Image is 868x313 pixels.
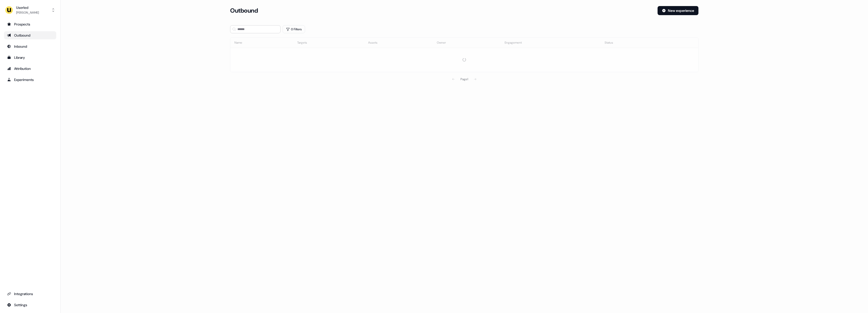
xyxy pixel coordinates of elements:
[7,66,53,71] div: Attribution
[7,77,53,82] div: Experiments
[16,10,39,15] div: [PERSON_NAME]
[4,290,56,298] a: Go to integrations
[4,20,56,28] a: Go to prospects
[4,4,56,16] button: Userled[PERSON_NAME]
[4,53,56,62] a: Go to templates
[4,42,56,50] a: Go to Inbound
[4,76,56,84] a: Go to experiments
[7,55,53,60] div: Library
[7,44,53,49] div: Inbound
[4,301,56,309] a: Go to integrations
[4,65,56,73] a: Go to attribution
[7,22,53,27] div: Prospects
[7,291,53,296] div: Integrations
[16,5,39,10] div: Userled
[283,25,305,33] button: 0 Filters
[230,7,258,14] h3: Outbound
[7,302,53,307] div: Settings
[7,33,53,38] div: Outbound
[658,6,698,15] button: New experience
[4,31,56,39] a: Go to outbound experience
